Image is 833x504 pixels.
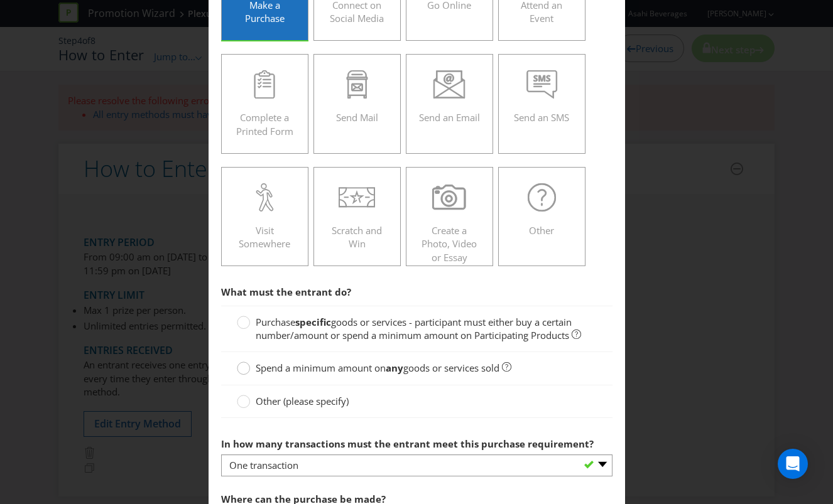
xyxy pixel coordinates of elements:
[221,286,351,298] span: What must the entrant do?
[221,437,594,450] span: In how many transactions must the entrant meet this purchase requirement?
[778,449,808,479] div: Open Intercom Messenger
[403,362,499,374] span: goods or services sold
[386,362,403,374] strong: any
[422,224,477,264] span: Create a Photo, Video or Essay
[332,224,382,250] span: Scratch and Win
[256,316,295,328] span: Purchase
[336,111,378,124] span: Send Mail
[256,362,386,374] span: Spend a minimum amount on
[514,111,569,124] span: Send an SMS
[419,111,480,124] span: Send an Email
[295,316,331,328] strong: specific
[256,395,349,407] span: Other (please specify)
[239,224,290,250] span: Visit Somewhere
[529,224,554,237] span: Other
[236,111,293,137] span: Complete a Printed Form
[256,316,572,341] span: goods or services - participant must either buy a certain number/amount or spend a minimum amount...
